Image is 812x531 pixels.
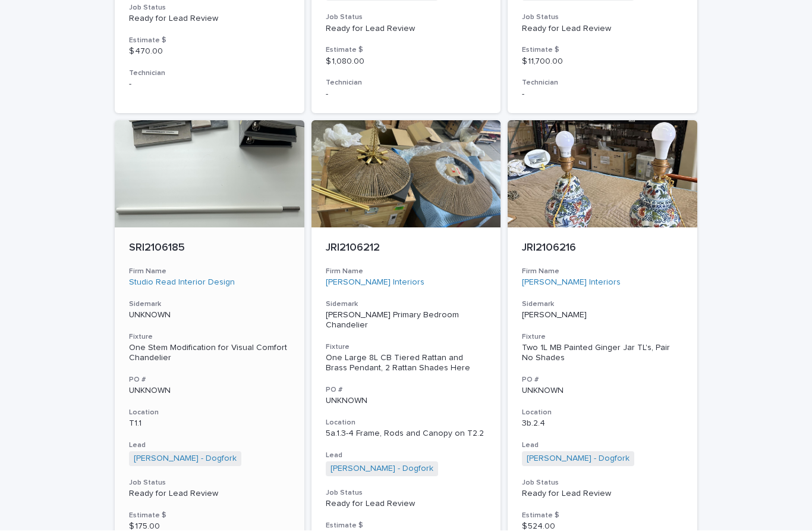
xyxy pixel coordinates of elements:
h3: Firm Name [522,267,683,277]
h3: Job Status [129,479,290,488]
p: Ready for Lead Review [522,24,683,35]
h3: Job Status [129,4,290,13]
p: Ready for Lead Review [326,499,487,510]
p: UNKNOWN [129,311,290,321]
p: 5a.1.3-4 Frame, Rods and Canopy on T2.2 [326,429,487,439]
h3: Lead [326,451,487,461]
p: - [326,90,487,100]
h3: Estimate $ [129,511,290,521]
h3: PO # [522,376,683,385]
p: [PERSON_NAME] Primary Bedroom Chandelier [326,311,487,331]
h3: Sidemark [326,300,487,310]
h3: Location [326,418,487,428]
h3: PO # [129,376,290,385]
h3: Technician [326,79,487,88]
p: UNKNOWN [326,396,487,407]
p: - [522,90,683,100]
p: - [129,80,290,90]
h3: PO # [326,386,487,395]
div: Two 1L MB Painted Ginger Jar TL's, Pair No Shades [522,343,683,364]
h3: Fixture [129,333,290,342]
a: [PERSON_NAME] - Dogfork [134,454,237,464]
p: Ready for Lead Review [129,14,290,24]
h3: Technician [129,69,290,79]
a: [PERSON_NAME] Interiors [326,278,424,288]
h3: Firm Name [326,267,487,277]
h3: Fixture [522,333,683,342]
h3: Job Status [522,13,683,23]
div: One Large 8L CB Tiered Rattan and Brass Pendant, 2 Rattan Shades Here [326,354,487,374]
p: Ready for Lead Review [522,489,683,499]
a: [PERSON_NAME] - Dogfork [331,464,433,474]
a: [PERSON_NAME] Interiors [522,278,621,288]
p: JRI2106216 [522,242,683,255]
h3: Sidemark [129,300,290,310]
p: UNKNOWN [522,386,683,396]
p: T1.1 [129,419,290,429]
p: JRI2106212 [326,242,487,255]
h3: Lead [522,441,683,451]
h3: Estimate $ [326,521,487,531]
a: Studio Read Interior Design [129,278,235,288]
h3: Job Status [326,13,487,23]
h3: Lead [129,441,290,451]
h3: Job Status [326,489,487,498]
p: Ready for Lead Review [129,489,290,499]
p: UNKNOWN [129,386,290,396]
p: $ 1,080.00 [326,57,487,67]
h3: Estimate $ [522,511,683,521]
p: [PERSON_NAME] [522,311,683,321]
p: $ 470.00 [129,47,290,57]
p: 3b.2.4 [522,419,683,429]
h3: Sidemark [522,300,683,310]
h3: Location [522,408,683,418]
h3: Location [129,408,290,418]
h3: Fixture [326,343,487,352]
h3: Technician [522,79,683,88]
h3: Estimate $ [129,36,290,46]
div: One Stem Modification for Visual Comfort Chandelier [129,343,290,364]
p: Ready for Lead Review [326,24,487,35]
h3: Estimate $ [522,46,683,55]
a: [PERSON_NAME] - Dogfork [527,454,630,464]
h3: Estimate $ [326,46,487,55]
p: $ 11,700.00 [522,57,683,67]
h3: Job Status [522,479,683,488]
p: SRI2106185 [129,242,290,255]
h3: Firm Name [129,267,290,277]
